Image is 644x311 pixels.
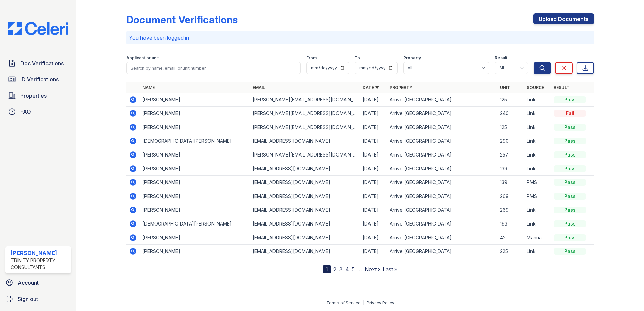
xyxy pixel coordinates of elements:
a: 3 [339,266,343,273]
td: [DEMOGRAPHIC_DATA][PERSON_NAME] [140,217,250,231]
a: Privacy Policy [367,300,394,305]
a: Email [253,85,265,90]
td: Link [524,93,551,107]
span: … [357,265,362,273]
div: | [363,300,364,305]
td: [PERSON_NAME] [140,203,250,217]
a: Date ▼ [363,85,379,90]
td: [PERSON_NAME] [140,107,250,120]
td: [PERSON_NAME][EMAIL_ADDRESS][DOMAIN_NAME] [250,93,360,107]
td: Arrive [GEOGRAPHIC_DATA] [387,245,497,258]
td: 290 [497,134,524,148]
td: Arrive [GEOGRAPHIC_DATA] [387,231,497,245]
a: Doc Verifications [5,57,71,70]
span: Sign out [18,295,38,303]
a: Terms of Service [326,300,361,305]
div: Pass [554,179,586,186]
label: Property [403,55,421,61]
td: 125 [497,120,524,134]
a: Last » [383,266,397,273]
td: [EMAIL_ADDRESS][DOMAIN_NAME] [250,189,360,203]
a: Property [390,85,412,90]
td: [DATE] [360,176,387,189]
div: Pass [554,124,586,131]
label: Applicant or unit [126,55,159,61]
a: ID Verifications [5,73,71,86]
td: 269 [497,203,524,217]
td: [EMAIL_ADDRESS][DOMAIN_NAME] [250,203,360,217]
td: [PERSON_NAME] [140,231,250,245]
td: Arrive [GEOGRAPHIC_DATA] [387,93,497,107]
a: 4 [345,266,349,273]
td: 193 [497,217,524,231]
td: [DATE] [360,120,387,134]
div: Fail [554,110,586,117]
a: Result [554,85,570,90]
td: [DATE] [360,189,387,203]
td: [PERSON_NAME] [140,245,250,258]
td: [DATE] [360,134,387,148]
td: 125 [497,93,524,107]
td: PMS [524,189,551,203]
a: FAQ [5,105,71,118]
td: 225 [497,245,524,258]
a: Unit [500,85,510,90]
td: Arrive [GEOGRAPHIC_DATA] [387,107,497,120]
div: Document Verifications [126,13,238,26]
div: Trinity Property Consultants [11,257,68,271]
a: Name [142,85,155,90]
span: FAQ [20,108,31,116]
td: [DATE] [360,107,387,120]
div: Pass [554,207,586,213]
td: 269 [497,189,524,203]
td: Link [524,120,551,134]
td: Arrive [GEOGRAPHIC_DATA] [387,148,497,162]
td: [PERSON_NAME][EMAIL_ADDRESS][DOMAIN_NAME] [250,148,360,162]
td: Link [524,203,551,217]
td: [PERSON_NAME] [140,93,250,107]
td: [PERSON_NAME] [140,162,250,176]
td: [PERSON_NAME][EMAIL_ADDRESS][DOMAIN_NAME] [250,107,360,120]
div: 1 [323,265,331,273]
td: 240 [497,107,524,120]
td: Arrive [GEOGRAPHIC_DATA] [387,120,497,134]
div: Pass [554,138,586,144]
input: Search by name, email, or unit number [126,62,301,74]
span: Account [18,279,39,287]
div: Pass [554,248,586,255]
td: [DATE] [360,162,387,176]
td: 139 [497,162,524,176]
span: Properties [20,92,47,100]
td: [PERSON_NAME] [140,176,250,189]
td: Manual [524,231,551,245]
td: [DATE] [360,231,387,245]
label: Result [495,55,507,61]
span: Doc Verifications [20,59,64,67]
td: Link [524,134,551,148]
td: [EMAIL_ADDRESS][DOMAIN_NAME] [250,134,360,148]
div: Pass [554,193,586,200]
td: 42 [497,231,524,245]
td: [EMAIL_ADDRESS][DOMAIN_NAME] [250,231,360,245]
div: Pass [554,220,586,227]
td: [EMAIL_ADDRESS][DOMAIN_NAME] [250,217,360,231]
td: [PERSON_NAME] [140,148,250,162]
td: [DEMOGRAPHIC_DATA][PERSON_NAME] [140,134,250,148]
div: Pass [554,151,586,158]
td: Arrive [GEOGRAPHIC_DATA] [387,162,497,176]
td: Arrive [GEOGRAPHIC_DATA] [387,134,497,148]
div: Pass [554,165,586,172]
a: Upload Documents [533,13,594,24]
div: Pass [554,96,586,103]
a: Sign out [3,292,74,306]
td: Arrive [GEOGRAPHIC_DATA] [387,203,497,217]
td: Link [524,148,551,162]
label: To [355,55,360,61]
a: 2 [333,266,336,273]
td: Link [524,217,551,231]
td: [DATE] [360,217,387,231]
td: Arrive [GEOGRAPHIC_DATA] [387,189,497,203]
td: Link [524,107,551,120]
td: Link [524,245,551,258]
